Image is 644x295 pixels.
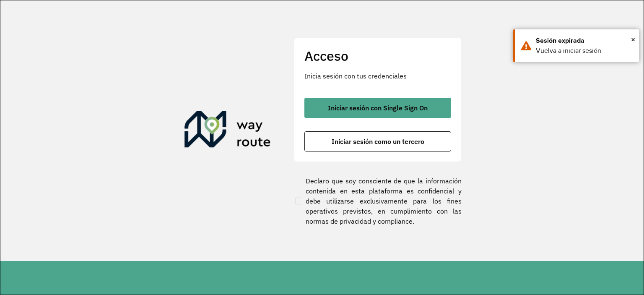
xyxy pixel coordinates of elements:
[536,36,633,46] div: Sesión expirada
[631,33,635,46] span: ×
[184,111,271,151] img: Roteirizador AmbevTech
[304,48,451,64] h2: Acceso
[304,98,451,118] button: button
[294,176,462,226] label: Declaro que soy consciente de que la información contenida en esta plataforma es confidencial y d...
[304,71,451,81] p: Inicia sesión con tus credenciales
[328,104,428,111] span: Iniciar sesión con Single Sign On
[304,131,451,151] button: button
[536,46,633,56] div: Vuelva a iniciar sesión
[631,33,635,46] button: Close
[332,138,424,145] span: Iniciar sesión como un tercero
